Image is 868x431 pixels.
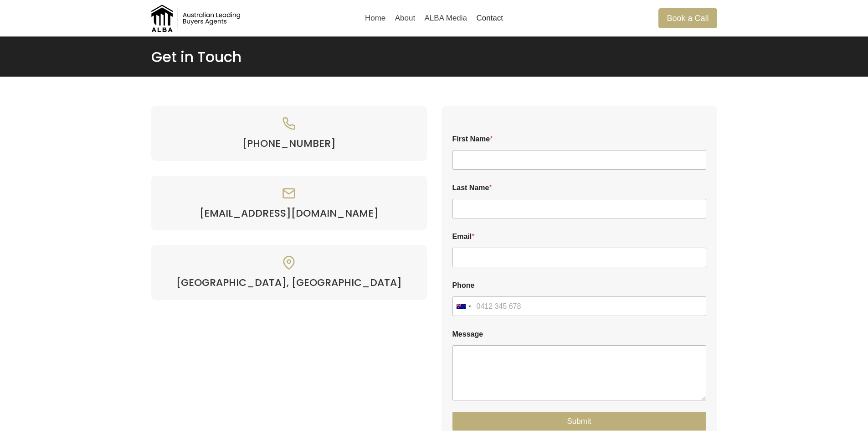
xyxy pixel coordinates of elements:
[452,135,706,143] label: First Name
[452,296,706,316] input: Phone
[452,296,474,316] button: Selected country
[360,7,390,29] a: Home
[162,138,416,150] a: [PHONE_NUMBER]
[452,281,706,290] label: Phone
[452,232,706,241] label: Email
[452,412,706,431] button: Submit
[452,183,706,192] label: Last Name
[658,8,717,28] a: Book a Call
[420,7,472,29] a: ALBA Media
[162,208,416,219] a: [EMAIL_ADDRESS][DOMAIN_NAME]
[360,7,508,29] nav: Primary Navigation
[151,5,242,32] img: Australian Leading Buyers Agents
[452,330,706,338] label: Message
[390,7,420,29] a: About
[472,7,508,29] a: Contact
[151,48,717,66] h1: Get in Touch
[162,277,416,289] h4: [GEOGRAPHIC_DATA], [GEOGRAPHIC_DATA]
